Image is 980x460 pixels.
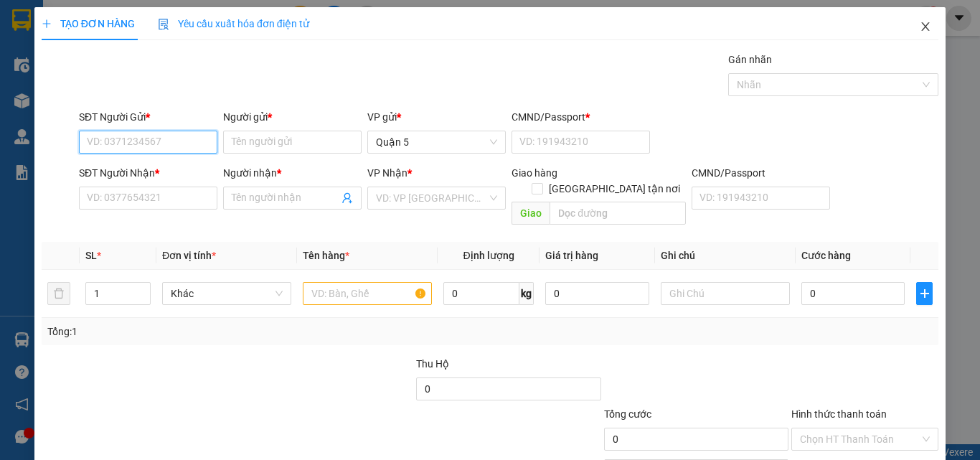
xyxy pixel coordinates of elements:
[512,109,650,125] div: CMND/Passport
[47,282,70,305] button: delete
[463,250,514,261] span: Định lượng
[728,54,772,65] label: Gán nhãn
[655,242,796,270] th: Ghi chú
[367,109,506,125] div: VP gửi
[801,250,851,261] span: Cước hàng
[376,131,497,153] span: Quận 5
[171,283,283,304] span: Khác
[42,18,135,29] span: TẠO ĐƠN HÀNG
[42,19,52,29] span: plus
[303,250,349,261] span: Tên hàng
[223,165,362,181] div: Người nhận
[512,202,550,225] span: Giao
[158,19,169,30] img: icon
[79,109,217,125] div: SĐT Người Gửi
[223,109,362,125] div: Người gửi
[791,408,887,420] label: Hình thức thanh toán
[79,165,217,181] div: SĐT Người Nhận
[604,408,651,420] span: Tổng cước
[416,358,449,370] span: Thu Hộ
[916,282,933,305] button: plus
[917,288,932,299] span: plus
[905,7,946,47] button: Close
[545,282,649,305] input: 0
[692,165,830,181] div: CMND/Passport
[47,324,380,339] div: Tổng: 1
[661,282,790,305] input: Ghi Chú
[519,282,534,305] span: kg
[512,167,557,179] span: Giao hàng
[158,18,309,29] span: Yêu cầu xuất hóa đơn điện tử
[367,167,407,179] span: VP Nhận
[545,250,598,261] span: Giá trị hàng
[162,250,216,261] span: Đơn vị tính
[341,192,353,204] span: user-add
[303,282,432,305] input: VD: Bàn, Ghế
[550,202,686,225] input: Dọc đường
[543,181,686,197] span: [GEOGRAPHIC_DATA] tận nơi
[920,21,931,32] span: close
[85,250,97,261] span: SL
